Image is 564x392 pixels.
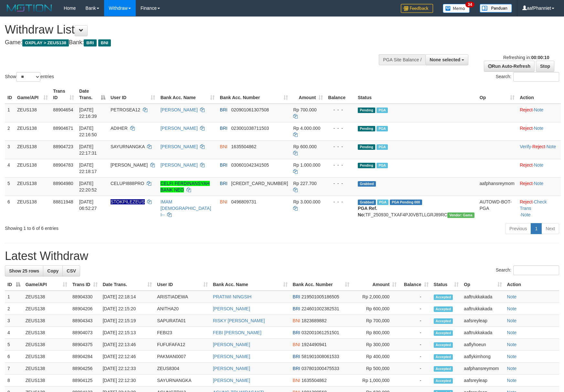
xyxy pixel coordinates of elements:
th: Status [355,85,477,104]
a: Check Trans [520,199,547,211]
span: BRI [293,366,300,371]
td: AUTOWD-BOT-PGA [477,196,517,221]
td: Rp 600,000 [352,303,399,315]
span: Accepted [434,294,453,300]
a: CSV [62,265,80,276]
a: Reject [520,181,533,186]
td: - [399,291,431,303]
td: aafphansreymom [461,363,504,375]
td: FUFUFAFA12 [154,339,210,351]
th: Date Trans.: activate to sort column descending [77,85,108,104]
td: [DATE] 22:15:20 [100,303,154,315]
a: [PERSON_NAME] [160,126,197,131]
a: [PERSON_NAME] [213,366,250,371]
a: Next [541,223,559,234]
span: Copy [47,268,59,273]
div: PGA Site Balance / [379,54,425,65]
a: PRATIWI NINGSIH [213,294,252,299]
span: BNI [293,318,300,323]
span: Accepted [434,366,453,372]
a: Note [507,354,517,359]
img: Feedback.jpg [401,4,433,13]
a: Note [534,107,544,112]
th: ID: activate to sort column descending [5,279,23,291]
td: aaftrukkakada [461,327,504,339]
span: Pending [358,126,375,131]
td: Rp 800,000 [352,327,399,339]
a: Note [534,181,544,186]
span: 88811948 [53,199,73,204]
td: ZEUS138 [23,315,70,327]
label: Search: [496,72,559,82]
td: 88904284 [70,351,100,363]
a: [PERSON_NAME] [160,107,197,112]
span: 88904723 [53,144,73,149]
span: Nama rekening ada tanda titik/strip, harap diedit [111,199,145,204]
span: Copy 030601042341505 to clipboard [231,162,269,168]
td: Rp 2,000,000 [352,291,399,303]
td: - [399,363,431,375]
th: Balance [325,85,355,104]
td: - [399,315,431,327]
a: Note [534,126,544,131]
span: [DATE] 22:16:50 [79,126,97,137]
td: aaftrukkakada [461,303,504,315]
span: Marked by aafsreyleap [377,144,388,150]
div: - - - [328,199,353,205]
span: 88904671 [53,126,73,131]
th: Date Trans.: activate to sort column ascending [100,279,154,291]
b: PGA Ref. No: [358,206,377,217]
th: Bank Acc. Number: activate to sort column ascending [290,279,352,291]
a: [PERSON_NAME] [160,144,197,149]
th: Action [505,279,559,291]
img: Button%20Memo.svg [443,4,470,13]
th: Bank Acc. Number: activate to sort column ascending [217,85,291,104]
span: Rp 3.000.000 [293,199,320,204]
span: BRI [84,39,96,46]
td: ZEUS138 [15,104,50,122]
td: 88904125 [70,375,100,387]
td: ANITHA20 [154,303,210,315]
span: Copy 219501005186505 to clipboard [302,294,339,299]
span: Copy 023001038711503 to clipboard [231,126,269,131]
td: · [517,159,561,177]
span: Marked by aaftrukkakada [377,126,388,131]
span: Copy 037801000475533 to clipboard [302,366,339,371]
span: OXPLAY > ZEUS138 [22,39,69,46]
a: [PERSON_NAME] [213,306,250,311]
a: Verify [520,144,531,149]
td: Rp 1,000,000 [352,375,399,387]
span: BRI [220,126,227,131]
th: Bank Acc. Name: activate to sort column ascending [158,85,217,104]
td: 3 [5,315,23,327]
a: Note [507,306,517,311]
td: ZEUS138 [15,140,50,159]
span: Copy 1635504862 to clipboard [231,144,256,149]
span: CELUPI888PRO [111,181,144,186]
td: 1 [5,291,23,303]
span: Copy 032001061251501 to clipboard [302,330,339,335]
td: ZEUS138 [23,303,70,315]
span: [PERSON_NAME] [111,162,148,168]
td: ZEUS138 [15,177,50,196]
span: Copy 0496809731 to clipboard [231,199,256,204]
span: Show 25 rows [9,268,39,273]
th: Op: activate to sort column ascending [477,85,517,104]
td: · [517,122,561,140]
span: BRI [293,294,300,299]
a: Reject [520,199,533,204]
span: Grabbed [358,200,376,205]
a: Note [534,162,544,168]
span: Copy 1924490941 to clipboard [302,342,327,347]
span: Accepted [434,330,453,336]
span: 88904783 [53,162,73,168]
span: BRI [293,330,300,335]
select: Showentries [16,72,40,82]
td: ZEUS8304 [154,363,210,375]
td: · [517,104,561,122]
span: ADIHER [111,126,128,131]
a: Note [507,294,517,299]
label: Search: [496,265,559,275]
td: 6 [5,351,23,363]
span: Marked by aafsreyleap [377,200,388,205]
